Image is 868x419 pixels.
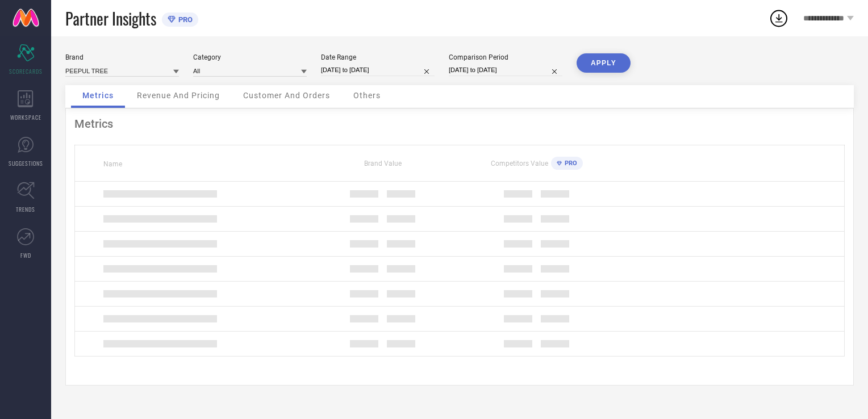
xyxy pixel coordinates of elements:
input: Select comparison period [449,64,562,76]
div: Date Range [321,53,435,61]
span: Revenue And Pricing [137,91,220,100]
div: Category [193,53,307,61]
span: Customer And Orders [243,91,330,100]
span: Competitors Value [491,160,548,167]
div: Brand [65,53,179,61]
span: SUGGESTIONS [9,159,43,167]
span: PRO [562,160,577,167]
span: SCORECARDS [9,67,43,76]
span: TRENDS [16,205,35,213]
button: APPLY [577,53,631,73]
span: Name [103,160,122,168]
span: FWD [20,251,31,259]
div: Comparison Period [449,53,562,61]
span: Metrics [82,91,114,100]
span: PRO [176,15,193,24]
div: Metrics [74,117,845,131]
span: Partner Insights [65,7,156,30]
input: Select date range [321,64,435,76]
span: WORKSPACE [10,113,41,121]
div: Open download list [769,8,789,28]
span: Others [353,91,381,100]
span: Brand Value [364,160,402,167]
